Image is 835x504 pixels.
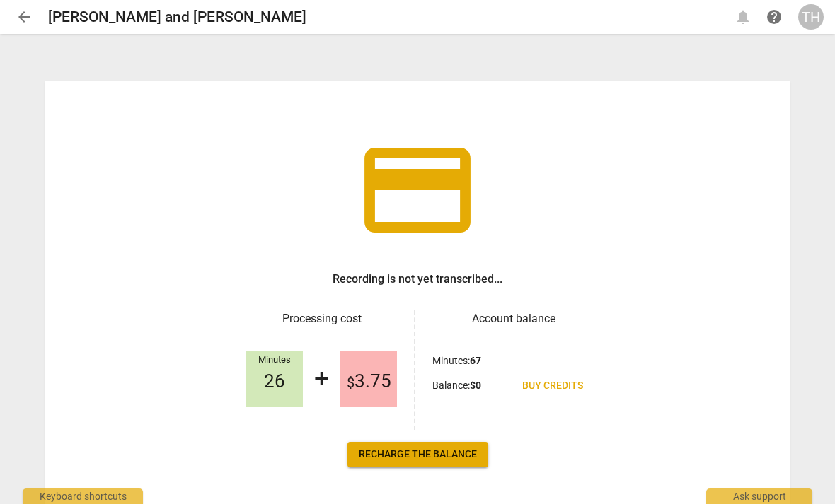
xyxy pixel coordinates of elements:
button: TH [798,4,824,30]
h3: Recording is not yet transcribed... [333,271,502,288]
a: Recharge the balance [347,442,488,467]
a: Buy credits [511,373,594,399]
div: Keyboard shortcuts [23,488,143,504]
span: $ [347,374,355,391]
h2: [PERSON_NAME] and [PERSON_NAME] [48,8,306,26]
span: arrow_back [16,8,33,25]
b: 67 [470,355,481,366]
p: Balance : [432,378,481,393]
div: Minutes [246,355,303,365]
h3: Account balance [432,310,594,327]
div: Ask support [706,488,812,504]
div: + [314,364,329,394]
span: Buy credits [522,379,583,393]
b: $ 0 [470,380,481,391]
p: Minutes : [432,353,481,368]
a: Help [761,4,787,30]
span: 3.75 [347,371,391,392]
h3: Processing cost [241,310,403,327]
span: credit_card [354,127,481,254]
span: help [766,8,783,25]
span: 26 [264,371,285,392]
span: Recharge the balance [359,447,477,462]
